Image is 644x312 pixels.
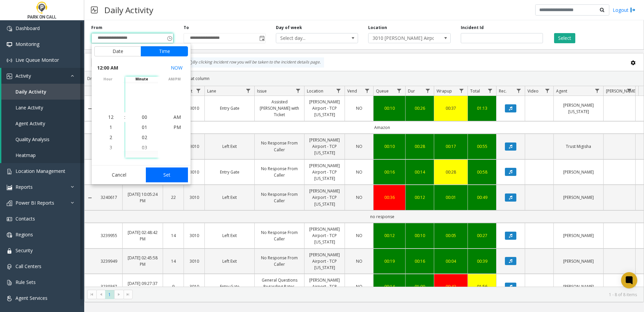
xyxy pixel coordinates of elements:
[472,143,492,150] a: 00:55
[309,99,341,118] a: [PERSON_NAME] Airport - TCP [US_STATE]
[410,143,430,150] a: 00:28
[543,86,552,95] a: Video Filter Menu
[158,77,191,82] span: AM/PM
[410,105,430,111] div: 00:26
[258,33,265,43] span: Toggle popup
[92,77,124,82] span: hour
[125,77,158,82] span: minute
[438,194,463,201] a: 00:01
[334,86,343,95] a: Location Filter Menu
[410,232,430,239] a: 00:10
[94,167,144,182] button: Cancel
[378,143,401,150] a: 00:10
[378,232,401,239] a: 00:12
[378,105,401,111] a: 00:10
[556,88,567,94] span: Agent
[1,147,84,163] a: Heatmap
[438,169,463,175] div: 00:28
[168,62,185,74] button: Select now
[7,264,12,269] img: 'icon'
[259,229,300,242] a: No Response From Caller
[410,283,430,290] div: 01:00
[207,88,216,94] span: Lane
[259,255,300,267] a: No Response From Caller
[188,232,200,239] a: 3010
[15,184,33,190] span: Reports
[94,46,141,56] button: Date tab
[438,232,463,239] a: 00:05
[15,57,59,63] span: Live Queue Monitor
[257,88,267,94] span: Issue
[15,200,54,206] span: Power BI Reports
[99,232,118,239] a: 3239955
[7,26,12,31] img: 'icon'
[15,136,50,142] span: Quality Analysis
[85,284,95,290] a: Collapse Details
[7,248,12,254] img: 'icon'
[184,25,189,31] label: To
[7,169,12,174] img: 'icon'
[7,58,12,63] img: 'icon'
[438,258,463,264] a: 00:04
[593,86,602,95] a: Agent Filter Menu
[309,137,341,156] a: [PERSON_NAME] Airport - TCP [US_STATE]
[109,124,112,130] span: 1
[486,86,495,95] a: Total Filter Menu
[558,232,599,239] a: [PERSON_NAME]
[437,88,452,94] span: Wrapup
[438,143,463,150] div: 00:17
[514,86,523,95] a: Rec. Filter Menu
[7,296,12,301] img: 'icon'
[194,86,203,95] a: Lot Filter Menu
[209,105,250,111] a: Entry Gate
[378,283,401,290] div: 00:14
[558,102,599,115] a: [PERSON_NAME][US_STATE]
[127,255,159,267] a: [DATE] 02:45:58 PM
[124,114,125,121] div: :
[472,283,492,290] div: 01:56
[349,105,369,111] a: NO
[7,280,12,285] img: 'icon'
[259,165,300,178] a: No Response From Caller
[209,143,250,150] a: Left Exit
[461,25,484,31] label: Incident Id
[1,68,84,84] a: Activity
[470,88,480,94] span: Total
[368,33,434,43] span: 3010 [PERSON_NAME] Airport - TCP [US_STATE]
[188,169,200,175] a: 3010
[499,88,507,94] span: Rec.
[209,283,250,290] a: Entry Gate
[108,114,114,120] span: 12
[349,143,369,150] a: NO
[309,162,341,182] a: [PERSON_NAME] Airport - TCP [US_STATE]
[410,169,430,175] div: 00:14
[356,105,362,111] span: NO
[167,232,180,239] a: 14
[15,104,43,111] span: Lane Activity
[625,86,634,95] a: Parker Filter Menu
[15,168,65,174] span: Location Management
[141,46,188,56] button: Time tab
[368,25,387,31] label: Location
[85,195,95,201] a: Collapse Details
[127,191,159,204] a: [DATE] 10:05:24 PM
[99,194,118,201] a: 3240617
[378,169,401,175] div: 00:16
[472,194,492,201] div: 00:49
[558,169,599,175] a: [PERSON_NAME]
[356,144,362,149] span: NO
[378,194,401,201] a: 00:36
[472,258,492,264] div: 00:39
[356,284,362,289] span: NO
[188,258,200,264] a: 3010
[184,57,324,68] div: By clicking Incident row you will be taken to the incident details page.
[472,105,492,111] div: 01:13
[167,258,180,264] a: 14
[166,33,173,43] span: Toggle popup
